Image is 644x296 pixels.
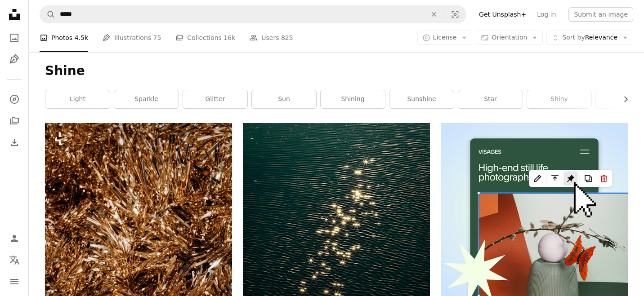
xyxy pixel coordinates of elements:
a: Get Unsplash+ [474,7,532,22]
button: License [417,31,473,45]
button: Language [5,251,23,269]
a: shiny [527,90,591,108]
span: 825 [281,33,293,43]
span: Sort by [562,34,585,41]
span: 16k [224,33,235,43]
a: body of water [243,259,430,267]
a: Users 825 [250,23,293,52]
span: Relevance [562,33,617,42]
a: sunshine [389,90,454,108]
h1: Shine [45,63,628,79]
a: shining [321,90,385,108]
a: Explore [5,90,23,108]
form: Find visuals sitewide [40,5,466,23]
button: Visual search [444,6,466,23]
span: Orientation [492,34,527,41]
a: Log in / Sign up [5,230,23,247]
a: sparkle [114,90,179,108]
a: sun [252,90,316,108]
a: Collections [5,112,23,130]
a: Log in [532,7,561,22]
button: Search Unsplash [40,6,55,23]
button: Menu [5,273,23,291]
a: light [45,90,110,108]
span: 75 [153,33,161,43]
button: Clear [424,6,444,23]
a: Illustrations 75 [103,23,161,52]
a: a close up of a bunch of gold tinsel [45,259,232,267]
a: Download History [5,133,23,151]
button: Submit an image [568,7,633,22]
button: scroll list to the right [617,90,628,108]
button: Orientation [476,31,543,45]
a: star [458,90,523,108]
a: glitter [183,90,247,108]
a: Photos [5,29,23,47]
a: Illustrations [5,50,23,68]
button: Sort byRelevance [546,31,633,45]
span: License [433,34,457,41]
a: Collections 16k [175,23,235,52]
